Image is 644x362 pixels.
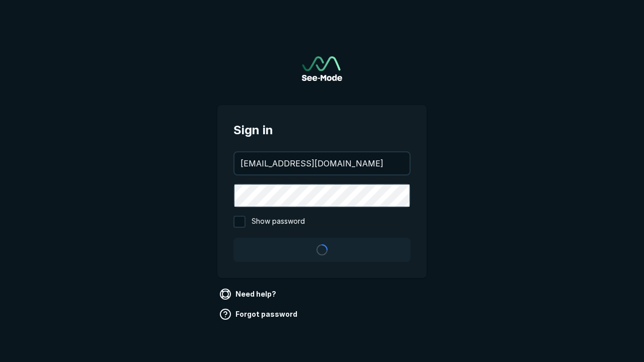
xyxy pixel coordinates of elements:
span: Sign in [233,121,411,139]
input: your@email.com [234,152,410,174]
a: Forgot password [217,306,301,322]
a: Need help? [217,286,280,302]
span: Show password [252,216,305,228]
img: See-Mode Logo [302,56,342,81]
a: Go to sign in [302,56,342,81]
